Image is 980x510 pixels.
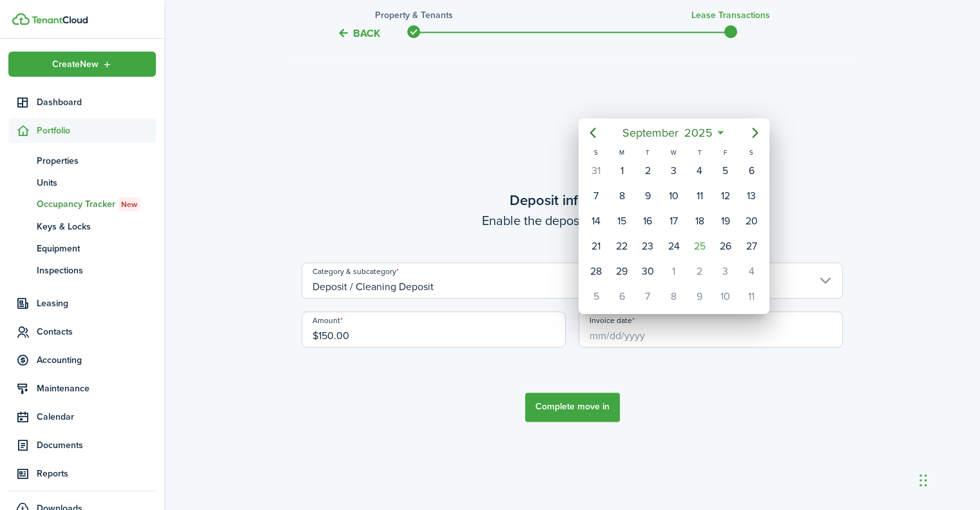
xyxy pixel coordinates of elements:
[638,186,657,206] div: Tuesday, September 9, 2025
[664,211,683,231] div: Wednesday, September 17, 2025
[690,262,709,281] div: Thursday, October 2, 2025
[742,287,761,306] div: Saturday, October 11, 2025
[742,161,761,181] div: Saturday, September 6, 2025
[690,186,709,206] div: Thursday, September 11, 2025
[638,161,657,181] div: Tuesday, September 2, 2025
[612,186,631,206] div: Monday, September 8, 2025
[690,211,709,231] div: Thursday, September 18, 2025
[716,237,735,256] div: Friday, September 26, 2025
[612,237,631,256] div: Monday, September 22, 2025
[716,211,735,231] div: Friday, September 19, 2025
[690,161,709,181] div: Thursday, September 4, 2025
[716,262,735,281] div: Friday, October 3, 2025
[716,287,735,306] div: Friday, October 10, 2025
[716,161,735,181] div: Friday, September 5, 2025
[713,147,738,158] div: F
[660,147,686,158] div: W
[690,237,709,256] div: Today, Thursday, September 25, 2025
[738,147,764,158] div: S
[586,161,606,181] div: Sunday, August 31, 2025
[638,262,657,281] div: Tuesday, September 30, 2025
[609,147,635,158] div: M
[638,287,657,306] div: Tuesday, October 7, 2025
[664,186,683,206] div: Wednesday, September 10, 2025
[690,287,709,306] div: Thursday, October 9, 2025
[742,237,761,256] div: Saturday, September 27, 2025
[638,211,657,231] div: Tuesday, September 16, 2025
[716,186,735,206] div: Friday, September 12, 2025
[586,186,606,206] div: Sunday, September 7, 2025
[586,287,606,306] div: Sunday, October 5, 2025
[612,287,631,306] div: Monday, October 6, 2025
[664,237,683,256] div: Wednesday, September 24, 2025
[586,262,606,281] div: Sunday, September 28, 2025
[586,237,606,256] div: Sunday, September 21, 2025
[664,287,683,306] div: Wednesday, October 8, 2025
[583,147,609,158] div: S
[742,211,761,231] div: Saturday, September 20, 2025
[612,262,631,281] div: Monday, September 29, 2025
[612,161,631,181] div: Monday, September 1, 2025
[681,121,715,144] span: 2025
[742,120,768,146] mbsc-button: Next page
[612,211,631,231] div: Monday, September 15, 2025
[664,161,683,181] div: Wednesday, September 3, 2025
[619,121,681,144] span: September
[742,186,761,206] div: Saturday, September 13, 2025
[580,120,606,146] mbsc-button: Previous page
[638,237,657,256] div: Tuesday, September 23, 2025
[742,262,761,281] div: Saturday, October 4, 2025
[664,262,683,281] div: Wednesday, October 1, 2025
[586,211,606,231] div: Sunday, September 14, 2025
[614,121,720,144] mbsc-button: September2025
[686,147,712,158] div: T
[635,147,660,158] div: T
